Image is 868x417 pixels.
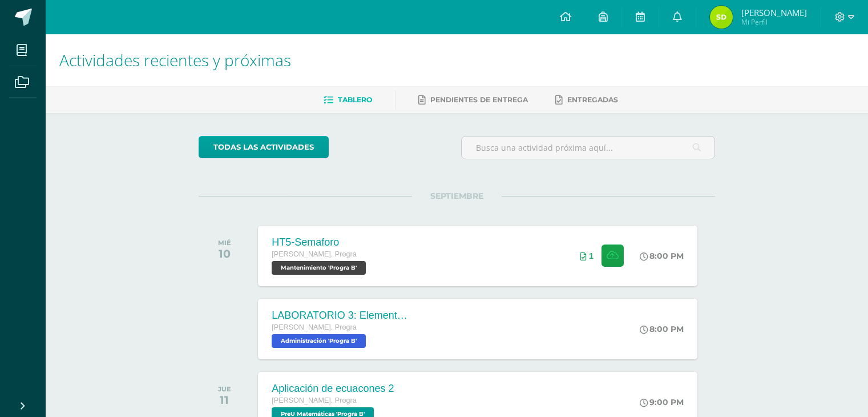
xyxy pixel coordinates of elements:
span: [PERSON_NAME]. Progra [272,396,356,404]
span: Administración 'Progra B' [272,334,366,348]
span: [PERSON_NAME]. Progra [272,250,356,258]
span: [PERSON_NAME]. Progra [272,323,356,331]
span: 1 [589,251,594,260]
span: Entregadas [567,95,618,104]
span: SEPTIEMBRE [412,191,502,201]
div: 9:00 PM [640,397,684,407]
input: Busca una actividad próxima aquí... [462,137,714,159]
div: JUE [218,385,231,393]
a: todas las Actividades [199,136,329,158]
span: Tablero [338,95,372,104]
div: LABORATORIO 3: Elementos del aprendizaje. [272,310,409,322]
div: MIÉ [218,239,231,247]
span: Mi Perfil [741,17,807,27]
span: [PERSON_NAME] [741,7,807,18]
div: Aplicación de ecuacones 2 [272,383,394,395]
div: 10 [218,247,231,260]
span: Mantenimiento 'Progra B' [272,261,366,275]
a: Pendientes de entrega [418,91,528,109]
a: Entregadas [555,91,618,109]
div: 8:00 PM [640,324,684,334]
div: Archivos entregados [580,251,594,260]
div: 8:00 PM [640,251,684,261]
div: HT5-Semaforo [272,236,369,248]
span: Pendientes de entrega [430,95,528,104]
span: Actividades recientes y próximas [59,49,291,71]
div: 11 [218,393,231,407]
img: 15d1439b7ffc38ef72da82c947f002c8.png [710,6,733,29]
a: Tablero [324,91,372,109]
